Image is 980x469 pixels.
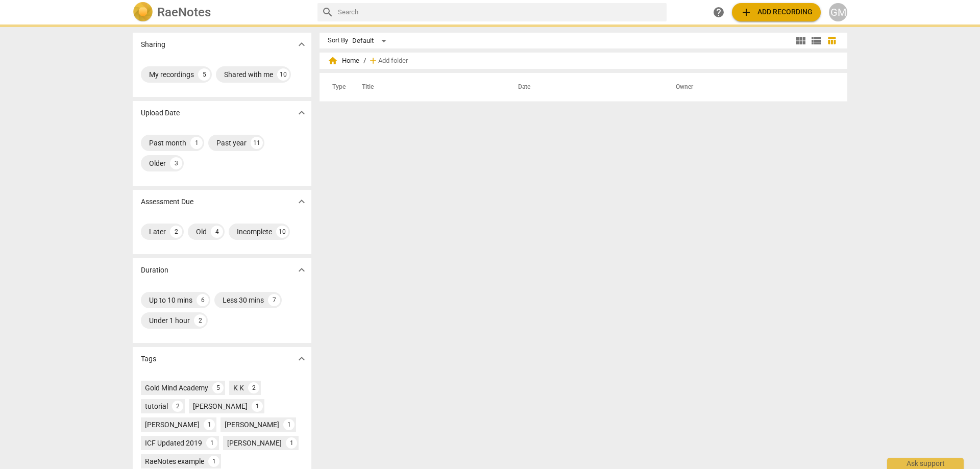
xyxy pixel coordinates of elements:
[172,401,183,412] div: 2
[740,6,813,18] span: Add recording
[157,5,211,19] h2: RaeNotes
[133,2,153,22] img: Logo
[141,196,193,207] p: Assessment Due
[294,351,309,366] button: Show more
[793,33,808,48] button: Tile view
[149,315,190,326] div: Under 1 hour
[283,419,295,430] div: 1
[223,295,264,305] div: Less 30 mins
[133,2,309,22] a: LogoRaeNotes
[795,35,807,47] span: view_module
[145,438,202,448] div: ICF Updated 2019
[141,39,165,50] p: Sharing
[237,227,272,237] div: Incomplete
[328,37,348,44] div: Sort By
[204,419,215,430] div: 1
[149,158,166,168] div: Older
[294,194,309,209] button: Show more
[216,138,247,148] div: Past year
[324,73,350,102] th: Type
[224,69,273,80] div: Shared with me
[296,195,308,208] span: expand_more
[277,68,289,81] div: 10
[206,437,217,449] div: 1
[225,419,279,430] div: [PERSON_NAME]
[368,56,378,66] span: add
[296,107,308,119] span: expand_more
[212,382,224,393] div: 5
[227,438,282,448] div: [PERSON_NAME]
[233,383,244,393] div: K K
[149,69,194,80] div: My recordings
[170,157,182,169] div: 3
[296,38,308,51] span: expand_more
[887,458,964,469] div: Ask support
[197,294,209,306] div: 6
[196,227,207,237] div: Old
[286,437,297,449] div: 1
[363,57,366,65] span: /
[268,294,280,306] div: 7
[141,354,156,364] p: Tags
[296,264,308,276] span: expand_more
[149,138,186,148] div: Past month
[145,383,208,393] div: Gold Mind Academy
[810,35,822,47] span: view_list
[829,3,847,21] button: GM
[709,3,728,21] a: Help
[149,227,166,237] div: Later
[145,456,204,466] div: RaeNotes example
[145,419,200,430] div: [PERSON_NAME]
[149,295,192,305] div: Up to 10 mins
[211,226,223,238] div: 4
[193,401,248,411] div: [PERSON_NAME]
[827,36,837,45] span: table_chart
[713,6,725,18] span: help
[248,382,259,393] div: 2
[145,401,168,411] div: tutorial
[198,68,210,81] div: 5
[740,6,752,18] span: add
[294,262,309,278] button: Show more
[294,105,309,120] button: Show more
[208,456,219,467] div: 1
[251,137,263,149] div: 11
[350,73,506,102] th: Title
[328,56,338,66] span: home
[338,4,663,20] input: Search
[194,314,206,327] div: 2
[328,56,359,66] span: Home
[294,37,309,52] button: Show more
[352,33,390,49] div: Default
[808,33,824,48] button: List view
[824,33,839,48] button: Table view
[378,57,408,65] span: Add folder
[322,6,334,18] span: search
[664,73,837,102] th: Owner
[732,3,821,21] button: Upload
[252,401,263,412] div: 1
[170,226,182,238] div: 2
[141,108,180,118] p: Upload Date
[141,265,168,276] p: Duration
[190,137,203,149] div: 1
[296,353,308,365] span: expand_more
[276,226,288,238] div: 10
[506,73,664,102] th: Date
